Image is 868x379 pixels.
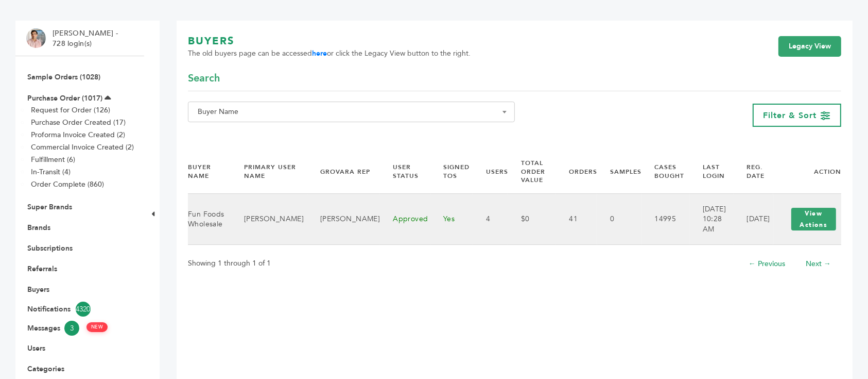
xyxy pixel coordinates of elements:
th: Primary User Name [231,150,307,194]
th: Total Order Value [508,150,556,194]
td: $0 [508,194,556,245]
a: Purchase Order Created (17) [31,118,126,127]
td: 0 [597,194,641,245]
th: Signed TOS [430,150,473,194]
a: Order Complete (860) [31,179,104,189]
a: Legacy View [778,36,841,57]
a: Categories [27,364,64,374]
li: [PERSON_NAME] - 728 login(s) [53,28,120,48]
td: Approved [380,194,430,245]
span: 3 [64,321,79,336]
th: Users [473,150,508,194]
a: Users [27,343,45,353]
a: Next → [806,259,831,269]
a: Brands [27,223,50,233]
span: Buyer Name [194,105,509,119]
a: Request for Order (126) [31,105,110,115]
th: Reg. Date [734,150,773,194]
td: Fun Foods Wholesale [188,194,231,245]
span: Filter & Sort [763,110,817,121]
span: Search [188,71,220,86]
a: Sample Orders (1028) [27,72,100,82]
td: 4 [473,194,508,245]
th: Last Login [690,150,734,194]
td: 14995 [641,194,690,245]
span: The old buyers page can be accessed or click the Legacy View button to the right. [188,48,471,59]
a: Referrals [27,264,57,274]
a: Super Brands [27,202,72,212]
td: [PERSON_NAME] [307,194,380,245]
button: View Actions [791,208,836,230]
th: Orders [556,150,597,194]
p: Showing 1 through 1 of 1 [188,257,271,270]
span: NEW [86,322,108,332]
a: Messages3 NEW [27,321,132,336]
td: [PERSON_NAME] [231,194,307,245]
a: Buyers [27,285,49,294]
th: Grovara Rep [307,150,380,194]
a: Notifications4320 [27,302,132,317]
a: Purchase Order (1017) [27,93,102,103]
span: 4320 [76,302,91,317]
span: Buyer Name [188,102,515,122]
a: Fulfillment (6) [31,155,75,164]
th: Cases Bought [641,150,690,194]
td: [DATE] [734,194,773,245]
a: In-Transit (4) [31,167,71,177]
th: Buyer Name [188,150,231,194]
td: 41 [556,194,597,245]
th: Samples [597,150,641,194]
a: Proforma Invoice Created (2) [31,130,125,140]
h1: BUYERS [188,34,471,48]
td: [DATE] 10:28 AM [690,194,734,245]
a: Commercial Invoice Created (2) [31,142,134,152]
td: Yes [430,194,473,245]
a: ← Previous [749,259,785,269]
th: User Status [380,150,430,194]
a: here [312,48,327,58]
a: Subscriptions [27,243,73,253]
th: Action [773,150,841,194]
